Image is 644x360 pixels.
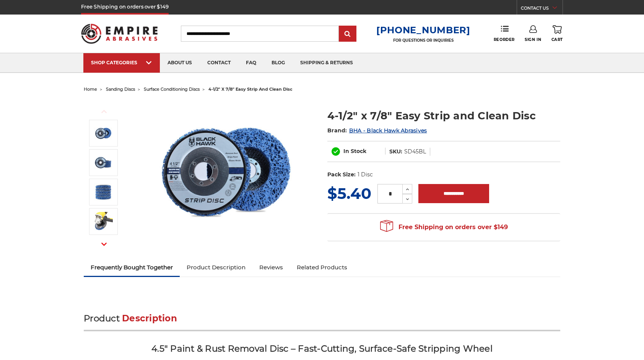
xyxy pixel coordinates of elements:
img: Empire Abrasives [81,19,158,49]
a: blog [264,53,293,73]
input: Submit [340,26,355,42]
dt: SKU: [389,148,402,156]
h2: 4.5" Paint & Rust Removal Disc – Fast-Cutting, Surface-Safe Stripping Wheel [84,343,560,360]
span: $5.40 [327,184,371,203]
span: Description [122,313,177,324]
a: [PHONE_NUMBER] [376,24,470,36]
button: Previous [95,103,113,120]
a: faq [238,53,264,73]
a: surface conditioning discs [144,86,200,92]
h1: 4-1/2" x 7/8" Easy Strip and Clean Disc [327,108,560,123]
a: Related Products [290,259,354,276]
a: Frequently Bought Together [84,259,180,276]
a: BHA - Black Hawk Abrasives [349,127,427,134]
img: 4-1/2" x 7/8" Easy Strip and Clean Disc [94,154,113,172]
a: Reorder [494,25,515,42]
a: Reviews [252,259,290,276]
img: 4-1/2" x 7/8" Easy Strip and Clean Disc [94,183,113,201]
a: Cart [551,25,563,42]
span: Free Shipping on orders over $149 [380,220,508,235]
span: Brand: [327,127,347,134]
a: shipping & returns [293,53,361,73]
p: FOR QUESTIONS OR INQUIRIES [376,38,470,43]
img: 4-1/2" x 7/8" Easy Strip and Clean Disc [94,124,113,142]
span: In Stock [343,148,366,155]
div: SHOP CATEGORIES [91,60,152,65]
button: Next [95,236,113,252]
dd: SD45BL [404,148,426,156]
a: Product Description [180,259,252,276]
a: CONTACT US [521,4,563,15]
dt: Pack Size: [327,171,356,179]
span: Sign In [525,37,541,42]
span: Reorder [494,37,515,42]
span: Cart [551,37,563,42]
a: sanding discs [106,86,135,92]
dd: 1 Disc [358,171,373,179]
a: contact [200,53,238,73]
span: 4-1/2" x 7/8" easy strip and clean disc [208,86,293,92]
img: 4-1/2" x 7/8" Easy Strip and Clean Disc [94,212,113,231]
a: about us [160,53,200,73]
span: Product [84,313,120,324]
img: 4-1/2" x 7/8" Easy Strip and Clean Disc [150,100,302,243]
a: home [84,86,97,92]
